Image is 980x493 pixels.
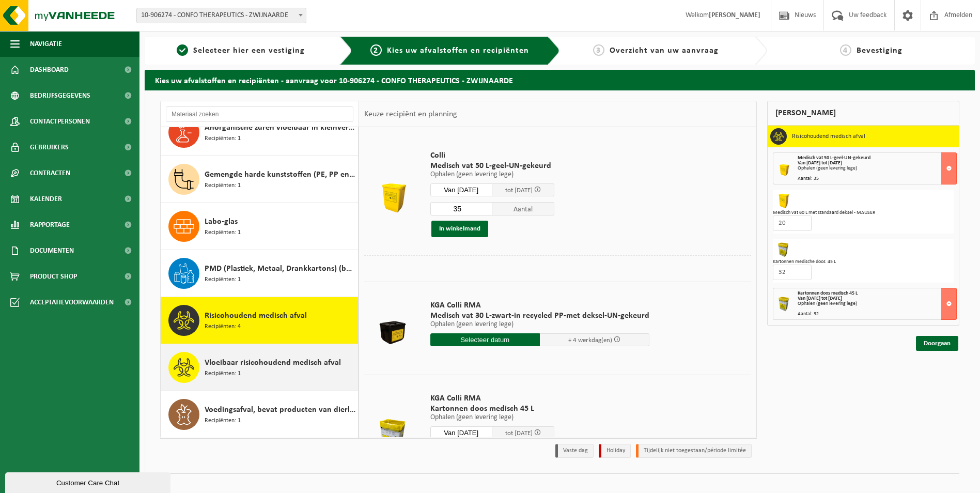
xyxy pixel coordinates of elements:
p: Ophalen (geen levering lege) [430,171,554,178]
button: Voedingsafval, bevat producten van dierlijke oorsprong, onverpakt, categorie 3 Recipiënten: 1 [161,391,359,438]
span: Contracten [30,160,70,186]
span: 10-906274 - CONFO THERAPEUTICS - ZWIJNAARDE [136,8,306,23]
img: 01-000468 [775,192,792,209]
span: Kies uw afvalstoffen en recipiënten [387,47,529,55]
a: Doorgaan [916,336,958,351]
span: Dashboard [30,57,69,83]
div: Medisch vat 60 L met standaard deksel - MAUSER [773,210,954,215]
li: Tijdelijk niet toegestaan/période limitée [636,444,752,458]
span: Gemengde harde kunststoffen (PE, PP en PVC), recycleerbaar (industrieel) [205,168,355,181]
span: Kalender [30,186,62,212]
h2: Kies uw afvalstoffen en recipiënten - aanvraag voor 10-906274 - CONFO THERAPEUTICS - ZWIJNAARDE [145,70,975,90]
span: 10-906274 - CONFO THERAPEUTICS - ZWIJNAARDE [137,8,306,23]
button: Vloeibaar risicohoudend medisch afval Recipiënten: 1 [161,344,359,391]
span: Bevestiging [857,47,903,55]
span: Product Shop [30,264,77,289]
span: Recipiënten: 1 [205,228,241,238]
span: Navigatie [30,31,62,57]
span: Labo-glas [205,215,238,228]
div: Aantal: 32 [798,312,956,317]
button: Labo-glas Recipiënten: 1 [161,203,359,250]
h3: Risicohoudend medisch afval [792,128,865,145]
li: Holiday [599,444,631,458]
img: 01-000447 [775,241,792,258]
span: Medisch vat 50 L-geel-UN-gekeurd [430,161,554,171]
div: Aantal: 35 [798,176,956,181]
span: Vloeibaar risicohoudend medisch afval [205,357,341,369]
input: Selecteer datum [430,426,492,439]
div: [PERSON_NAME] [767,101,959,126]
strong: [PERSON_NAME] [709,11,760,19]
span: Recipiënten: 1 [205,275,241,285]
button: In winkelmand [431,221,488,237]
span: Recipiënten: 1 [205,181,241,191]
span: PMD (Plastiek, Metaal, Drankkartons) (bedrijven) [205,263,355,275]
span: KGA Colli RMA [430,393,554,404]
div: Ophalen (geen levering lege) [798,301,956,306]
button: Anorganische zuren vloeibaar in kleinverpakking Recipiënten: 1 [161,109,359,156]
span: Rapportage [30,212,70,238]
span: Aantal [492,202,554,215]
span: + 4 werkdag(en) [568,337,612,344]
span: 1 [177,44,188,56]
button: Risicohoudend medisch afval Recipiënten: 4 [161,297,359,344]
span: Bedrijfsgegevens [30,83,90,109]
input: Selecteer datum [430,183,492,196]
span: Overzicht van uw aanvraag [610,47,719,55]
div: Ophalen (geen levering lege) [798,166,956,171]
iframe: chat widget [5,470,173,493]
button: Gemengde harde kunststoffen (PE, PP en PVC), recycleerbaar (industrieel) Recipiënten: 1 [161,156,359,203]
span: Medisch vat 30 L-zwart-in recycled PP-met deksel-UN-gekeurd [430,311,649,321]
span: 2 [370,44,382,56]
strong: Van [DATE] tot [DATE] [798,296,842,301]
span: Selecteer hier een vestiging [193,47,305,55]
button: PMD (Plastiek, Metaal, Drankkartons) (bedrijven) Recipiënten: 1 [161,250,359,297]
a: 1Selecteer hier een vestiging [150,44,332,57]
p: Ophalen (geen levering lege) [430,321,649,328]
span: 3 [593,44,604,56]
span: Recipiënten: 1 [205,416,241,426]
li: Vaste dag [555,444,594,458]
span: Recipiënten: 4 [205,322,241,332]
p: Ophalen (geen levering lege) [430,414,554,421]
span: Medisch vat 50 L-geel-UN-gekeurd [798,155,870,161]
span: KGA Colli RMA [430,300,649,311]
span: Gebruikers [30,134,69,160]
input: Selecteer datum [430,333,540,346]
span: Colli [430,150,554,161]
span: tot [DATE] [505,430,533,437]
span: Kartonnen doos medisch 45 L [798,290,858,296]
span: Acceptatievoorwaarden [30,289,114,315]
strong: Van [DATE] tot [DATE] [798,160,842,166]
div: Keuze recipiënt en planning [359,101,462,127]
span: Recipiënten: 1 [205,134,241,144]
span: 4 [840,44,851,56]
span: Documenten [30,238,74,264]
span: Anorganische zuren vloeibaar in kleinverpakking [205,121,355,134]
span: Kartonnen doos medisch 45 L [430,404,554,414]
span: Voedingsafval, bevat producten van dierlijke oorsprong, onverpakt, categorie 3 [205,404,355,416]
span: Risicohoudend medisch afval [205,310,307,322]
span: Recipiënten: 1 [205,369,241,379]
input: Materiaal zoeken [166,106,353,122]
span: tot [DATE] [505,187,533,194]
div: Kartonnen medische doos 45 L [773,259,954,265]
span: Contactpersonen [30,109,90,134]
